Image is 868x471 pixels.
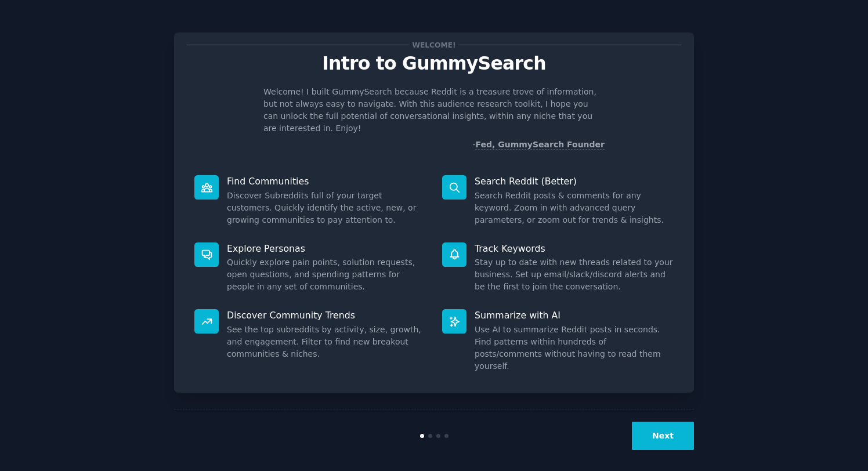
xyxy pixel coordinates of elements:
p: Find Communities [227,175,426,187]
dd: Search Reddit posts & comments for any keyword. Zoom in with advanced query parameters, or zoom o... [475,190,674,226]
p: Track Keywords [475,242,674,255]
dd: Quickly explore pain points, solution requests, open questions, and spending patterns for people ... [227,256,426,293]
button: Next [632,422,694,450]
dd: Use AI to summarize Reddit posts in seconds. Find patterns within hundreds of posts/comments with... [475,324,674,372]
a: Fed, GummySearch Founder [475,140,605,150]
dd: See the top subreddits by activity, size, growth, and engagement. Filter to find new breakout com... [227,324,426,360]
p: Summarize with AI [475,309,674,321]
div: - [472,139,605,151]
p: Intro to GummySearch [186,53,682,74]
dd: Discover Subreddits full of your target customers. Quickly identify the active, new, or growing c... [227,190,426,226]
dd: Stay up to date with new threads related to your business. Set up email/slack/discord alerts and ... [475,256,674,293]
p: Explore Personas [227,242,426,255]
p: Welcome! I built GummySearch because Reddit is a treasure trove of information, but not always ea... [263,86,605,135]
span: Welcome! [410,39,458,51]
p: Search Reddit (Better) [475,175,674,187]
p: Discover Community Trends [227,309,426,321]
